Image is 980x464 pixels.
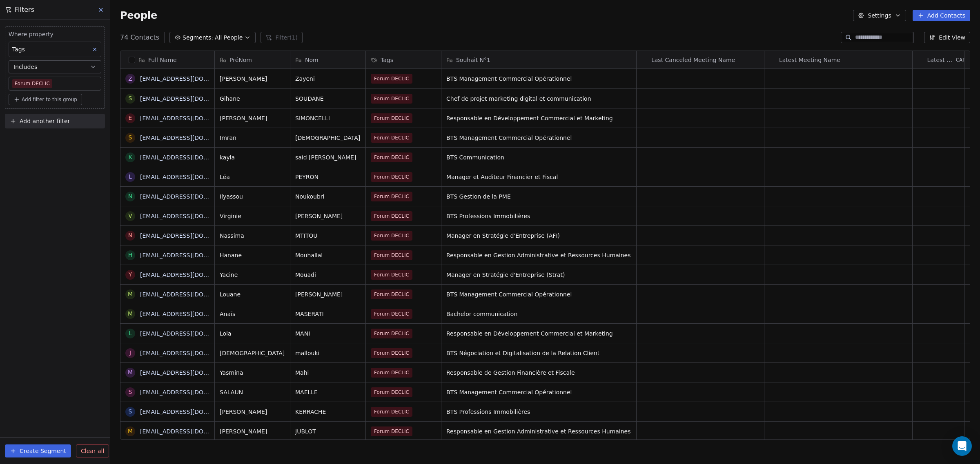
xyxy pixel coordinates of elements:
[295,349,361,357] span: mallouki
[148,56,177,64] span: Full Name
[128,309,133,318] div: m
[371,211,412,221] span: Forum DECLIC
[220,192,285,201] span: Ilyassou
[129,388,132,396] div: s
[140,350,240,356] a: [EMAIL_ADDRESS][DOMAIN_NAME]
[295,134,361,142] span: [DEMOGRAPHIC_DATA]
[129,329,132,338] div: l
[128,368,133,377] div: m
[140,95,240,102] a: [EMAIL_ADDRESS][DOMAIN_NAME]
[220,232,285,240] span: Nassima
[371,113,412,123] span: Forum DECLIC
[140,232,240,239] a: [EMAIL_ADDRESS][DOMAIN_NAME]
[295,153,361,161] span: said [PERSON_NAME]
[140,369,240,376] a: [EMAIL_ADDRESS][DOMAIN_NAME]
[918,18,924,102] img: Calendly
[295,212,361,220] span: [PERSON_NAME]
[120,33,159,42] span: 74 Contacts
[446,427,631,435] span: Responsable en Gestion Administrative et Ressources Humaines
[220,427,285,435] span: [PERSON_NAME]
[371,192,412,201] span: Forum DECLIC
[295,290,361,298] span: [PERSON_NAME]
[128,212,132,220] div: v
[446,212,631,220] span: BTS Professions Immobilières
[140,115,240,122] a: [EMAIL_ADDRESS][DOMAIN_NAME]
[229,56,252,64] span: PréNom
[371,407,412,417] span: Forum DECLIC
[446,232,631,240] span: Manager en Stratégie d'Entreprise (AFI)
[140,311,240,317] a: [EMAIL_ADDRESS][DOMAIN_NAME]
[220,212,285,220] span: Virginie
[371,172,412,182] span: Forum DECLIC
[371,74,412,84] span: Forum DECLIC
[128,251,133,259] div: h
[129,172,132,181] div: l
[295,310,361,318] span: MASERATI
[220,114,285,122] span: [PERSON_NAME]
[651,56,735,64] span: Last Canceled Meeting Name
[128,427,133,435] div: m
[140,154,240,161] a: [EMAIL_ADDRESS][DOMAIN_NAME]
[220,329,285,338] span: Lola
[446,349,631,357] span: BTS Négociation et Digitalisation de la Relation Client
[295,329,361,338] span: MANI
[140,428,240,435] a: [EMAIL_ADDRESS][DOMAIN_NAME]
[305,56,318,64] span: Nom
[120,69,215,440] div: grid
[129,407,132,416] div: s
[140,213,240,219] a: [EMAIL_ADDRESS][DOMAIN_NAME]
[290,51,365,68] div: Nom
[140,135,240,141] a: [EMAIL_ADDRESS][DOMAIN_NAME]
[220,75,285,83] span: [PERSON_NAME]
[129,114,132,122] div: e
[456,56,490,64] span: Souhait N°1
[779,56,840,64] span: Latest Meeting Name
[446,271,631,279] span: Manager en Stratégie d'Entreprise (Strat)
[371,387,412,397] span: Forum DECLIC
[220,153,285,161] span: kayla
[295,427,361,435] span: JUBLOT
[128,75,132,83] div: z
[183,33,213,42] span: Segments:
[924,32,970,43] button: Edit View
[128,231,132,240] div: n
[927,56,954,64] span: Latest Meeting Time
[140,75,240,82] a: [EMAIL_ADDRESS][DOMAIN_NAME]
[769,18,776,102] img: Calendly
[215,33,243,42] span: All People
[446,114,631,122] span: Responsable en Développement Commercial et Marketing
[140,272,240,278] a: [EMAIL_ADDRESS][DOMAIN_NAME]
[261,32,303,43] button: Filter(1)
[853,10,906,21] button: Settings
[140,252,240,259] a: [EMAIL_ADDRESS][DOMAIN_NAME]
[446,95,631,103] span: Chef de projet marketing digital et communication
[641,18,648,102] img: Calendly
[140,409,240,415] a: [EMAIL_ADDRESS][DOMAIN_NAME]
[446,408,631,416] span: BTS Professions Immobilières
[371,270,412,280] span: Forum DECLIC
[140,389,240,396] a: [EMAIL_ADDRESS][DOMAIN_NAME]
[446,310,631,318] span: Bachelor communication
[371,309,412,319] span: Forum DECLIC
[446,388,631,396] span: BTS Management Commercial Opérationnel
[371,426,412,436] span: Forum DECLIC
[220,95,285,103] span: Gihane
[446,75,631,83] span: BTS Management Commercial Opérationnel
[220,349,285,357] span: [DEMOGRAPHIC_DATA]
[371,368,412,378] span: Forum DECLIC
[446,290,631,298] span: BTS Management Commercial Opérationnel
[220,290,285,298] span: Louane
[140,174,240,180] a: [EMAIL_ADDRESS][DOMAIN_NAME]
[913,10,970,21] button: Add Contacts
[220,310,285,318] span: Anaïs
[220,173,285,181] span: Léa
[295,114,361,122] span: SIMONCELLI
[446,192,631,201] span: BTS Gestion de la PME
[220,388,285,396] span: SALAUN
[295,192,361,201] span: Noukoubri
[371,250,412,260] span: Forum DECLIC
[446,251,631,259] span: Responsable en Gestion Administrative et Ressources Humaines
[956,57,965,63] span: CAT
[120,9,157,22] span: People
[295,408,361,416] span: KERRACHE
